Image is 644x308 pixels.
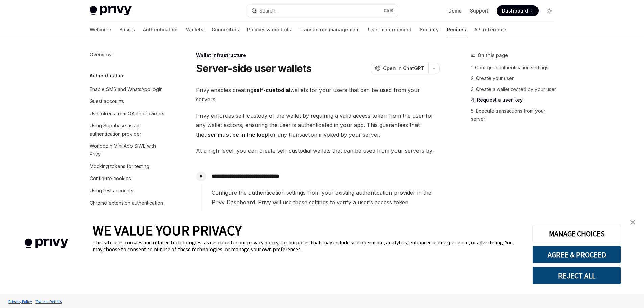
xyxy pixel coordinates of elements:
img: company logo [10,229,82,258]
img: light logo [90,6,132,16]
a: Mocking tokens for testing [84,160,171,172]
a: Chrome extension authentication [84,197,171,209]
a: close banner [626,216,640,229]
a: Support [470,7,488,14]
span: At a high-level, you can create self-custodial wallets that can be used from your servers by: [196,146,440,156]
a: Connectors [212,22,239,38]
div: Worldcoin Mini App SIWE with Privy [90,142,167,158]
a: 1. Configure authentication settings [471,62,560,73]
span: On this page [478,51,508,60]
a: Authentication [143,22,178,38]
a: API reference [474,22,506,38]
a: 3. Create a wallet owned by your user [471,84,560,95]
button: Toggle dark mode [544,5,555,16]
a: Tracker Details [34,295,63,307]
button: Open search [246,5,398,17]
div: Enable SMS and WhatsApp login [90,85,163,93]
div: Guest accounts [90,97,124,105]
img: close banner [630,220,635,225]
a: Guest accounts [84,95,171,108]
div: Using Supabase as an authentication provider [90,122,167,138]
span: Ctrl K [384,8,394,14]
a: Use tokens from OAuth providers [84,108,171,120]
span: Configure the authentication settings from your existing authentication provider in the Privy Das... [212,188,439,207]
span: Dashboard [502,7,528,14]
a: Using test accounts [84,185,171,197]
a: Overview [84,49,171,61]
a: Policies & controls [247,22,291,38]
a: Transaction management [299,22,360,38]
a: Security [420,22,439,38]
h5: Authentication [90,72,125,80]
span: Privy enforces self-custody of the wallet by requiring a valid access token from the user for any... [196,111,440,139]
button: REJECT ALL [532,267,621,284]
a: Basics [119,22,135,38]
div: Using test accounts [90,187,133,195]
div: Search... [259,7,278,15]
a: Enable SMS and WhatsApp login [84,83,171,95]
a: 5. Execute transactions from your server [471,105,560,124]
button: Open in ChatGPT [371,63,428,74]
a: Privacy Policy [7,295,34,307]
div: Use tokens from OAuth providers [90,110,164,118]
a: User management [368,22,411,38]
div: Chrome extension authentication [90,199,163,207]
strong: self-custodial [253,87,290,93]
a: Using Supabase as an authentication provider [84,120,171,140]
a: Recipes [447,22,466,38]
a: Worldcoin Mini App SIWE with Privy [84,140,171,160]
strong: user must be in the loop [204,131,268,138]
h1: Server-side user wallets [196,62,312,74]
a: Configure cookies [84,172,171,185]
span: WE VALUE YOUR PRIVACY [93,221,242,239]
div: Wallet infrastructure [196,52,440,59]
a: 2. Create your user [471,73,560,84]
span: Privy enables creating wallets for your users that can be used from your servers. [196,85,440,104]
button: AGREE & PROCEED [532,246,621,263]
a: Wallets [186,22,204,38]
a: Welcome [90,22,111,38]
div: Configure cookies [90,174,131,183]
div: This site uses cookies and related technologies, as described in our privacy policy, for purposes... [93,239,522,253]
a: Dashboard [497,5,539,16]
div: Overview [90,51,111,59]
a: Demo [448,7,462,14]
span: Open in ChatGPT [383,65,424,72]
div: Mocking tokens for testing [90,162,149,170]
button: MANAGE CHOICES [532,225,621,242]
a: 4. Request a user key [471,95,560,105]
